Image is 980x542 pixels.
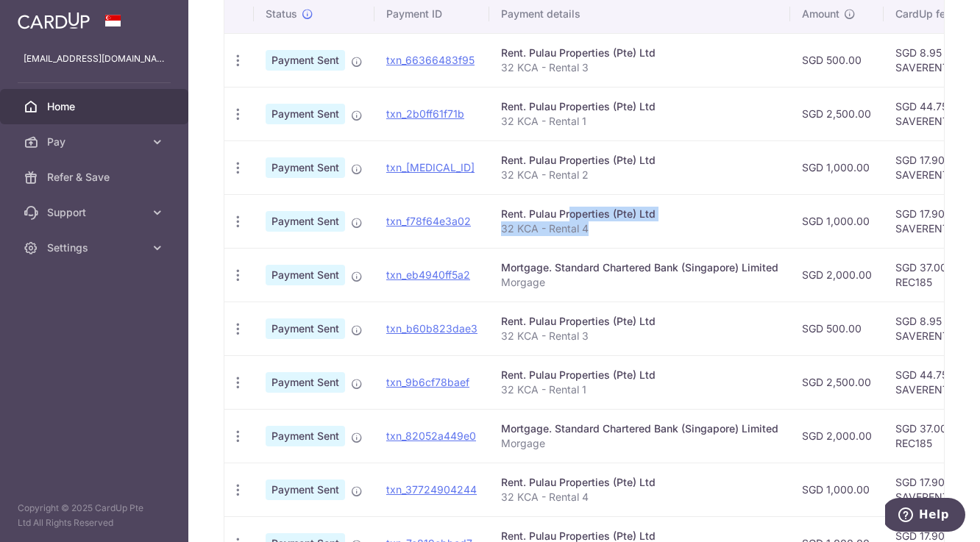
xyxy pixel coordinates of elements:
td: SGD 1,000.00 [790,194,884,248]
div: Rent. Pulau Properties (Pte) Ltd [501,368,778,382]
iframe: Opens a widget where you can find more information [885,498,965,535]
span: Payment Sent [266,265,345,285]
a: txn_82052a449e0 [386,429,476,442]
p: 32 KCA - Rental 1 [501,114,778,129]
td: SGD 44.75 SAVERENT179 [884,87,979,140]
span: Support [47,205,144,220]
td: SGD 8.95 SAVERENT179 [884,302,979,355]
a: txn_66366483f95 [386,54,475,66]
p: 32 KCA - Rental 4 [501,221,778,236]
p: Morgage [501,436,778,451]
td: SGD 17.90 SAVERENT179 [884,194,979,248]
td: SGD 2,500.00 [790,87,884,140]
div: Rent. Pulau Properties (Pte) Ltd [501,99,778,114]
span: CardUp fee [895,7,951,21]
span: Pay [47,135,144,149]
span: Amount [802,7,839,21]
div: Rent. Pulau Properties (Pte) Ltd [501,475,778,490]
a: txn_b60b823dae3 [386,322,477,335]
span: Refer & Save [47,170,144,185]
div: Rent. Pulau Properties (Pte) Ltd [501,46,778,60]
td: SGD 37.00 REC185 [884,248,979,302]
div: Rent. Pulau Properties (Pte) Ltd [501,314,778,329]
span: Payment Sent [266,104,345,124]
div: Mortgage. Standard Chartered Bank (Singapore) Limited [501,421,778,436]
td: SGD 500.00 [790,33,884,87]
td: SGD 37.00 REC185 [884,409,979,463]
p: 32 KCA - Rental 3 [501,329,778,343]
img: CardUp [18,12,90,29]
p: 32 KCA - Rental 3 [501,60,778,75]
span: Payment Sent [266,426,345,446]
div: Mortgage. Standard Chartered Bank (Singapore) Limited [501,260,778,275]
div: Rent. Pulau Properties (Pte) Ltd [501,207,778,221]
td: SGD 1,000.00 [790,463,884,516]
p: [EMAIL_ADDRESS][DOMAIN_NAME] [24,51,165,66]
span: Status [266,7,297,21]
td: SGD 2,500.00 [790,355,884,409]
span: Payment Sent [266,50,345,71]
a: txn_f78f64e3a02 [386,215,471,227]
td: SGD 500.00 [790,302,884,355]
span: Payment Sent [266,372,345,393]
td: SGD 1,000.00 [790,140,884,194]
td: SGD 44.75 SAVERENT179 [884,355,979,409]
a: txn_[MEDICAL_ID] [386,161,475,174]
p: 32 KCA - Rental 4 [501,490,778,504]
a: txn_2b0ff61f71b [386,107,464,120]
a: txn_37724904244 [386,483,477,496]
td: SGD 2,000.00 [790,248,884,302]
span: Home [47,99,144,114]
td: SGD 2,000.00 [790,409,884,463]
span: Payment Sent [266,318,345,339]
p: 32 KCA - Rental 1 [501,382,778,397]
a: txn_eb4940ff5a2 [386,268,470,281]
span: Settings [47,240,144,255]
span: Payment Sent [266,157,345,178]
div: Rent. Pulau Properties (Pte) Ltd [501,153,778,168]
td: SGD 17.90 SAVERENT179 [884,463,979,516]
p: 32 KCA - Rental 2 [501,168,778,182]
span: Payment Sent [266,211,345,232]
td: SGD 17.90 SAVERENT179 [884,140,979,194]
p: Morgage [501,275,778,290]
a: txn_9b6cf78baef [386,376,469,388]
span: Payment Sent [266,479,345,500]
td: SGD 8.95 SAVERENT179 [884,33,979,87]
